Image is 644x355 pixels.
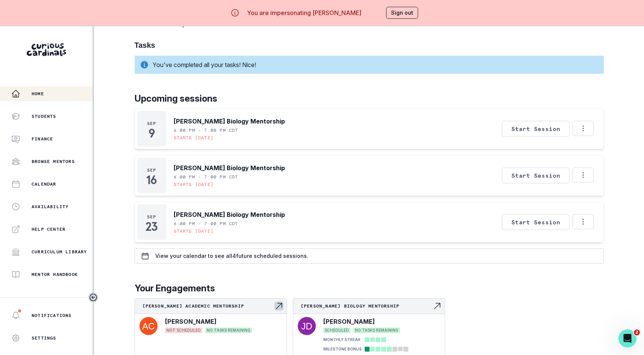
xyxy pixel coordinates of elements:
[174,221,238,227] p: 6:00 PM - 7:00 PM CDT
[32,158,75,165] p: Browse Mentors
[32,113,56,119] p: Students
[634,329,640,335] span: 2
[32,271,78,277] p: Mentor Handbook
[32,335,56,341] p: Settings
[32,91,44,97] p: Home
[247,8,361,17] p: You are impersonating [PERSON_NAME]
[165,328,202,333] span: NOT SCHEDULED
[174,163,285,172] p: [PERSON_NAME] Biology Mentorship
[618,329,636,347] iframe: Intercom live chat
[135,92,604,105] p: Upcoming sessions
[323,337,361,343] p: MONTHLY STREAK
[174,135,214,141] p: Starts [DATE]
[32,312,72,318] p: Notifications
[88,293,98,302] button: Toggle sidebar
[146,176,156,184] p: 16
[174,210,285,219] p: [PERSON_NAME] Biology Mentorship
[293,299,445,353] a: [PERSON_NAME] Biology MentorshipNavigate to engagement page[PERSON_NAME]SCHEDULEDNO TASKS REMAINI...
[32,204,68,210] p: Availability
[147,167,156,173] p: Sep
[573,168,594,183] button: Options
[148,130,155,137] p: 9
[274,302,283,311] svg: Navigate to engagement page
[32,249,87,255] p: Curriculum Library
[205,328,252,333] span: NO TASKS REMAINING
[27,43,66,56] img: Curious Cardinals Logo
[142,303,274,309] p: [PERSON_NAME] Academic Mentorship
[147,214,156,220] p: Sep
[32,136,53,142] p: Finance
[433,302,442,311] svg: Navigate to engagement page
[147,120,156,126] p: Sep
[298,317,316,335] img: svg
[573,214,594,229] button: Options
[386,7,418,19] button: Sign out
[323,346,362,352] p: MILESTONE BONUS
[174,117,285,126] p: [PERSON_NAME] Biology Mentorship
[502,168,570,183] button: Start Session
[502,214,570,230] button: Start Session
[135,299,286,337] a: [PERSON_NAME] Academic MentorshipNavigate to engagement page[PERSON_NAME]NOT SCHEDULEDNO TASKS RE...
[155,253,308,259] p: View your calendar to see all 4 future scheduled sessions.
[323,317,375,326] p: [PERSON_NAME]
[174,228,214,234] p: Starts [DATE]
[32,226,65,232] p: Help Center
[145,223,157,230] p: 23
[174,181,214,187] p: Starts [DATE]
[139,317,158,335] img: svg
[502,121,570,137] button: Start Session
[174,127,238,133] p: 6:00 PM - 7:00 PM CDT
[323,328,350,333] span: SCHEDULED
[135,282,604,295] p: Your Engagements
[353,328,400,333] span: NO TASKS REMAINING
[32,181,56,187] p: Calendar
[174,174,238,180] p: 6:00 PM - 7:00 PM CDT
[135,41,604,50] h1: Tasks
[301,303,433,309] p: [PERSON_NAME] Biology Mentorship
[135,56,604,74] div: You've completed all your tasks! Nice!
[165,317,217,326] p: [PERSON_NAME]
[573,121,594,136] button: Options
